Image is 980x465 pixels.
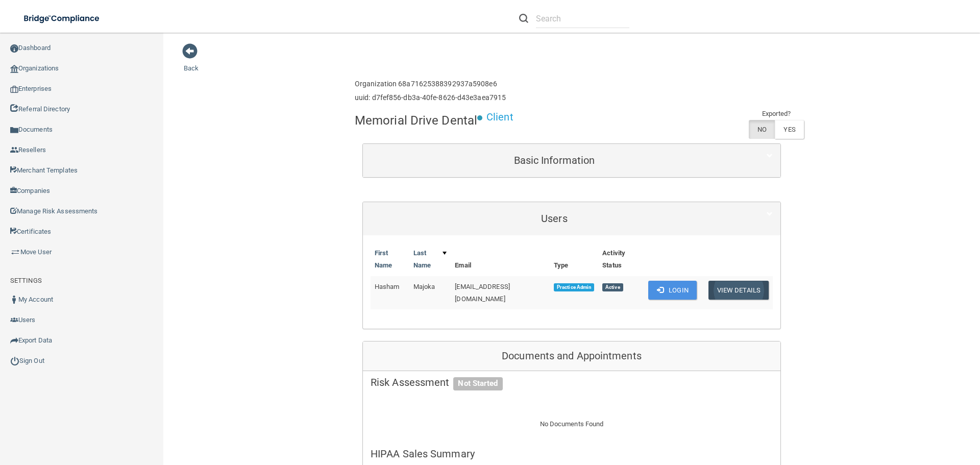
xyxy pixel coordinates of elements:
img: ic-search.3b580494.png [519,14,528,23]
h5: Users [371,213,738,224]
th: Email [451,243,550,276]
img: icon-users.e205127d.png [10,316,18,324]
span: [EMAIL_ADDRESS][DOMAIN_NAME] [455,283,510,303]
img: briefcase.64adab9b.png [10,247,20,257]
span: Practice Admin [554,283,594,291]
h6: uuid: d7fef856-db3a-40fe-8626-d43e3aea7915 [355,94,506,102]
h5: HIPAA Sales Summary [371,448,773,459]
img: icon-documents.8dae5593.png [10,126,18,134]
div: No Documents Found [363,406,780,443]
a: Users [371,207,773,230]
img: ic_dashboard_dark.d01f4a41.png [10,44,18,53]
label: YES [775,120,803,139]
span: Active [602,283,623,291]
a: Last Name [413,247,447,272]
th: Type [550,243,598,276]
h6: Organization 68a71625388392937a5908e6 [355,80,506,88]
img: enterprise.0d942306.png [10,86,18,93]
span: Hasham [375,283,400,290]
h4: Memorial Drive Dental [355,114,477,127]
td: Exported? [749,108,804,120]
label: NO [749,120,775,139]
img: icon-export.b9366987.png [10,336,18,345]
input: Search [536,9,629,28]
img: ic_reseller.de258add.png [10,146,18,154]
th: Activity Status [598,243,644,276]
span: Majoka [413,283,435,290]
img: ic_user_dark.df1a06c3.png [10,296,18,304]
h5: Risk Assessment [371,377,773,388]
label: SETTINGS [10,275,42,287]
img: organization-icon.f8decf85.png [10,65,18,73]
a: Basic Information [371,149,773,172]
a: Back [184,52,199,72]
p: Client [486,108,513,127]
button: View Details [708,281,769,300]
button: Login [648,281,697,300]
div: Documents and Appointments [363,341,780,371]
img: ic_power_dark.7ecde6b1.png [10,356,19,365]
span: Not Started [453,377,502,390]
img: bridge_compliance_login_screen.278c3ca4.svg [15,8,109,29]
h5: Basic Information [371,155,738,166]
a: First Name [375,247,405,272]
